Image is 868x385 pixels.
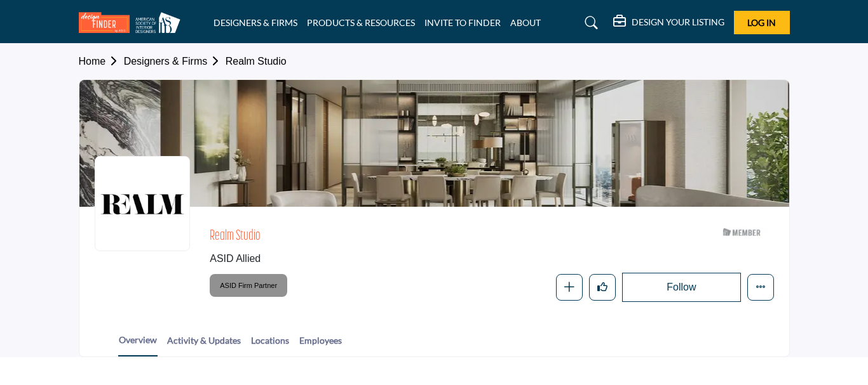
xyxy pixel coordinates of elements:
a: Activity & Updates [166,334,241,356]
a: DESIGNERS & FIRMS [214,17,297,28]
h5: DESIGN YOUR LISTING [632,16,724,28]
button: More details [747,274,774,301]
button: Log In [734,11,790,34]
div: DESIGN YOUR LISTING [613,15,724,30]
a: Search [573,13,606,33]
button: Follow [622,273,740,302]
span: ASID Allied [210,251,616,266]
h2: Realm Studio [210,228,559,245]
a: Overview [118,333,158,356]
button: Like [589,274,616,301]
a: INVITE TO FINDER [424,17,501,28]
img: ASID Members [714,225,771,240]
span: ASID Firm Partner [215,277,282,294]
a: Home [79,56,124,67]
a: PRODUCTS & RESOURCES [307,17,415,28]
a: Realm Studio [226,56,287,67]
a: Employees [299,334,342,356]
a: ABOUT [510,17,541,28]
span: Log In [747,17,776,28]
a: Locations [250,334,290,356]
img: site Logo [79,12,187,33]
a: Designers & Firms [124,56,226,67]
